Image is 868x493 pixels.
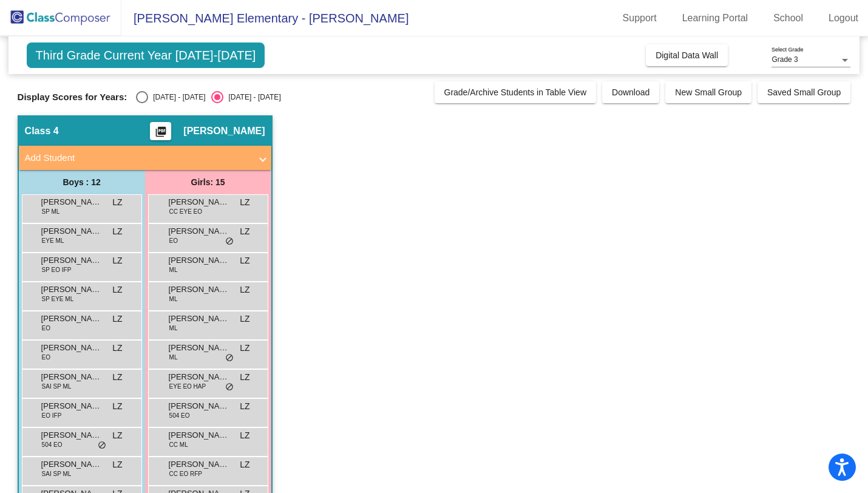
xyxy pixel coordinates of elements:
span: [PERSON_NAME]-Sales [169,254,229,267]
span: [PERSON_NAME] [169,458,229,471]
span: Digital Data Wall [656,50,718,60]
button: Print Students Details [150,122,171,140]
div: Boys : 12 [19,170,145,194]
span: LZ [240,400,249,413]
span: ML [169,265,178,274]
span: SAI SP ML [42,382,72,391]
span: SP EO IFP [42,265,72,274]
span: [PERSON_NAME] [41,400,102,412]
mat-expansion-panel-header: Add Student [19,146,271,170]
span: LZ [240,371,249,384]
span: EO IFP [42,411,62,420]
span: LZ [240,458,249,471]
span: Third Grade Current Year [DATE]-[DATE] [27,42,265,68]
span: Grade/Archive Students in Table View [444,87,587,97]
span: [PERSON_NAME] [169,429,229,441]
span: LZ [112,196,122,209]
span: EO [42,353,50,362]
a: Support [613,8,666,28]
span: [PERSON_NAME] [41,371,102,383]
button: Saved Small Group [758,81,850,103]
span: do_not_disturb_alt [225,382,234,392]
span: [PERSON_NAME] [41,196,102,208]
span: do_not_disturb_alt [225,237,234,246]
span: LZ [112,429,122,442]
span: 504 EO [169,411,190,420]
div: [DATE] - [DATE] [148,92,205,103]
div: Girls: 15 [145,170,271,194]
span: [PERSON_NAME] [41,458,102,471]
span: [PERSON_NAME] [169,225,229,237]
span: LZ [240,313,249,325]
a: School [764,8,813,28]
mat-panel-title: Add Student [25,151,251,165]
span: [PERSON_NAME] [169,284,229,296]
span: LZ [240,225,249,238]
span: LZ [112,254,122,267]
span: LZ [112,400,122,413]
span: [PERSON_NAME] Elementary - [PERSON_NAME] [121,8,409,28]
a: Learning Portal [673,8,758,28]
span: [PERSON_NAME] [41,254,102,267]
span: EO [169,236,178,245]
span: LZ [240,196,249,209]
mat-icon: picture_as_pdf [154,126,168,143]
mat-radio-group: Select an option [136,91,280,103]
span: LZ [112,284,122,296]
span: [PERSON_NAME] [169,196,229,208]
a: Logout [819,8,868,28]
span: do_not_disturb_alt [225,353,234,363]
span: LZ [240,429,249,442]
span: LZ [240,284,249,296]
span: Display Scores for Years: [18,92,127,103]
span: LZ [240,342,249,355]
span: LZ [112,313,122,325]
span: [PERSON_NAME] [41,225,102,237]
span: [PERSON_NAME][GEOGRAPHIC_DATA] [41,313,102,325]
span: do_not_disturb_alt [98,441,106,450]
span: Class 4 [25,125,59,137]
span: EYE ML [42,236,64,245]
span: ML [169,294,178,304]
span: ML [169,324,178,333]
div: [DATE] - [DATE] [223,92,280,103]
span: [PERSON_NAME] [169,400,229,412]
span: 504 EO [42,440,63,449]
span: LZ [112,371,122,384]
span: ML [169,353,178,362]
span: SP ML [42,207,60,216]
span: Saved Small Group [767,87,841,97]
span: CC EYE EO [169,207,202,216]
span: [PERSON_NAME] [169,313,229,325]
span: [PERSON_NAME] [169,371,229,383]
span: LZ [112,342,122,355]
span: SAI SP ML [42,469,72,478]
span: LZ [240,254,249,267]
span: [PERSON_NAME] [169,342,229,354]
span: [PERSON_NAME] [183,125,265,137]
span: [PERSON_NAME] [41,429,102,441]
span: EO [42,324,50,333]
span: CC ML [169,440,188,449]
button: Download [602,81,659,103]
button: Digital Data Wall [646,44,728,66]
span: SP EYE ML [42,294,74,304]
span: CC EO RFP [169,469,202,478]
span: Download [612,87,649,97]
span: [PERSON_NAME] [41,284,102,296]
span: [PERSON_NAME] [41,342,102,354]
span: LZ [112,458,122,471]
span: Grade 3 [771,55,798,64]
button: Grade/Archive Students in Table View [435,81,597,103]
button: New Small Group [665,81,751,103]
span: New Small Group [675,87,742,97]
span: EYE EO HAP [169,382,206,391]
span: LZ [112,225,122,238]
